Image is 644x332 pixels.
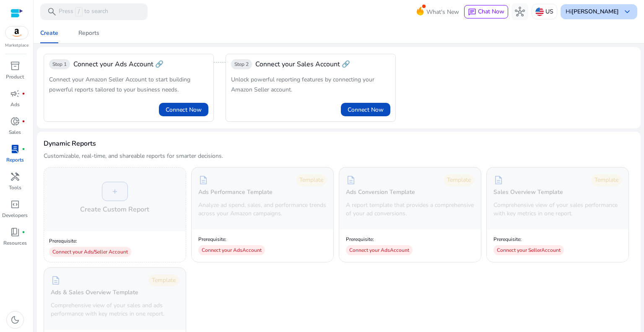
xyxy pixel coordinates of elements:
span: lab_profile [10,144,20,154]
span: description [493,175,504,185]
h5: Ads Performance Template [198,189,273,196]
span: description [346,175,356,185]
span: Connect your Sales Account 🔗 [255,59,350,69]
p: Prerequisite: [346,236,413,243]
span: hub [515,7,525,17]
p: Product [6,73,24,81]
p: A report template that provides a comprehensive of your ad conversions. [346,201,474,218]
div: + [102,182,128,201]
p: Ads [10,101,20,108]
div: Template [296,174,327,186]
div: Connect your Seller Account [493,245,564,255]
p: Resources [3,239,27,247]
div: Template [591,174,622,186]
span: What's New [426,5,459,19]
div: Connect your Ads Account 🔗 [73,59,164,69]
h5: Ads Conversion Template [346,189,415,196]
span: / [75,7,83,16]
p: Prerequisite: [493,236,564,243]
p: Developers [2,212,28,219]
b: [PERSON_NAME] [571,8,619,16]
p: Hi [566,9,619,15]
span: fiber_manual_record [22,147,25,151]
p: Sales [9,128,21,136]
p: Comprehensive view of your sales and ads performance with key metrics in one report. [51,301,179,318]
button: hub [512,3,528,20]
img: us.svg [535,8,544,16]
button: chatChat Now [464,5,508,18]
p: Prerequisite: [49,238,181,244]
div: Template [148,274,179,286]
div: Connect your Ads Account [346,245,413,255]
button: Connect Now [159,103,208,116]
span: Step 1 [52,61,67,68]
h3: Dynamic Reports [44,139,96,149]
span: inventory_2 [10,61,20,71]
span: dark_mode [10,315,20,325]
img: amazon.svg [5,26,28,39]
span: description [198,175,208,185]
p: Tools [9,184,21,191]
p: Customizable, real-time, and shareable reports for smarter decisions. [44,152,223,160]
span: Connect Now [166,105,202,114]
span: Step 2 [234,61,249,68]
h4: Create Custom Report [80,204,149,214]
span: keyboard_arrow_down [622,7,632,17]
p: US [545,4,553,19]
span: campaign [10,89,20,99]
span: Unlock powerful reporting features by connecting your Amazon Seller account. [231,76,374,94]
span: fiber_manual_record [22,92,25,95]
p: Prerequisite: [198,236,265,243]
span: Chat Now [478,8,504,16]
span: fiber_manual_record [22,120,25,123]
span: book_4 [10,227,20,237]
button: Connect Now [341,103,390,116]
span: donut_small [10,116,20,126]
span: handyman [10,172,20,182]
h5: Ads & Sales Overview Template [51,289,138,296]
p: Analyze ad spend, sales, and performance trends across your Amazon campaigns. [198,201,327,218]
span: description [51,275,61,285]
p: Press to search [59,7,108,16]
div: Connect your Ads/Seller Account [49,247,131,257]
span: fiber_manual_record [22,230,25,234]
p: Reports [6,156,24,164]
div: Template [444,174,474,186]
div: Connect your Ads Account [198,245,265,255]
p: Marketplace [5,42,29,49]
span: search [47,7,57,17]
h5: Sales Overview Template [493,189,563,196]
span: code_blocks [10,199,20,209]
span: chat [468,8,476,16]
p: Comprehensive view of your sales performance with key metrics in one report. [493,201,622,218]
div: Create [40,30,58,36]
div: Reports [78,30,99,36]
span: Connect Now [348,105,384,114]
span: Connect your Amazon Seller Account to start building powerful reports tailored to your business n... [49,76,190,94]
